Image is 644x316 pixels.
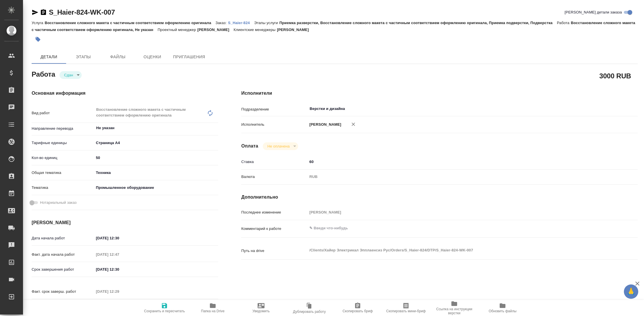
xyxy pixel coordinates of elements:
button: Скопировать ссылку для ЯМессенджера [32,9,39,16]
span: Оценки [139,53,166,61]
p: Приемка разверстки, Восстановление сложного макета с частичным соответствием оформлению оригинала... [279,21,557,25]
p: Этапы услуги [254,21,279,25]
div: Техника [94,168,218,178]
span: Приглашения [173,53,205,61]
span: Скопировать мини-бриф [386,309,425,313]
p: Проектный менеджер [158,28,197,32]
p: Клиентские менеджеры [233,28,277,32]
div: Сдан [263,142,298,150]
p: Тематика [32,185,94,191]
p: Вид работ [32,110,94,116]
div: Сдан [60,71,82,79]
span: Файлы [104,53,132,61]
span: Нотариальный заказ [40,200,76,206]
div: Страница А4 [94,138,218,148]
input: Пустое поле [94,287,144,296]
button: Уведомить [237,300,285,316]
button: Скопировать мини-бриф [382,300,430,316]
p: S_Haier-824 [228,21,254,25]
p: Подразделение [241,106,307,112]
button: Папка на Drive [189,300,237,316]
input: ✎ Введи что-нибудь [307,158,605,166]
button: Удалить исполнителя [347,118,360,131]
p: Заказ: [216,21,228,25]
button: Скопировать бриф [333,300,382,316]
span: Этапы [70,53,97,61]
p: Факт. срок заверш. работ [32,289,94,294]
h2: 3000 RUB [599,71,631,81]
button: Open [601,108,603,109]
input: Пустое поле [307,208,605,216]
button: Сохранить и пересчитать [140,300,189,316]
h4: Оплата [241,143,258,150]
div: RUB [307,172,605,182]
span: Скопировать бриф [342,309,373,313]
p: Факт. дата начала работ [32,252,94,257]
p: Последнее изменение [241,210,307,215]
span: [PERSON_NAME] детали заказа [565,9,622,15]
p: Срок завершения работ [32,267,94,272]
p: Валюта [241,174,307,180]
p: Комментарий к работе [241,226,307,232]
p: Восстановление сложного макета с частичным соответствием оформлению оригинала [45,21,215,25]
input: ✎ Введи что-нибудь [94,234,144,242]
h2: Работа [32,69,55,79]
h4: Основная информация [32,90,218,97]
h4: Дополнительно [241,194,638,201]
button: 🙏 [624,284,638,299]
button: Добавить тэг [32,33,44,46]
div: Промышленное оборудование [94,183,218,193]
p: Исполнитель [241,122,307,127]
textarea: /Clients/Хайер Электрикал Эпплаенсиз Рус/Orders/S_Haier-824/DTP/S_Haier-824-WK-007 [307,245,605,255]
a: S_Haier-824-WK-007 [49,8,115,16]
p: Работа [557,21,571,25]
button: Дублировать работу [285,300,333,316]
p: [PERSON_NAME] [277,28,313,32]
button: Скопировать ссылку [40,9,47,16]
span: 🙏 [626,286,636,298]
span: Ссылка на инструкции верстки [434,307,475,315]
span: Обновить файлы [489,309,517,313]
p: Направление перевода [32,126,94,131]
p: [PERSON_NAME] [198,28,234,32]
input: ✎ Введи что-нибудь [94,265,144,274]
p: Путь на drive [241,248,307,254]
p: Услуга [32,21,45,25]
h4: [PERSON_NAME] [32,219,218,226]
p: Тарифные единицы [32,140,94,146]
h4: Исполнители [241,90,638,97]
span: Уведомить [252,309,270,313]
p: Кол-во единиц [32,155,94,161]
p: Дата начала работ [32,235,94,241]
button: Open [215,127,216,129]
button: Ссылка на инструкции верстки [430,300,478,316]
input: Пустое поле [94,250,144,259]
span: Папка на Drive [201,309,225,313]
p: [PERSON_NAME] [307,122,341,127]
span: Сохранить и пересчитать [144,309,185,313]
button: Не оплачена [266,144,291,149]
p: Общая тематика [32,170,94,176]
button: Сдан [62,73,75,77]
span: Детали [35,53,63,61]
button: Обновить файлы [478,300,527,316]
input: ✎ Введи что-нибудь [94,154,218,162]
a: S_Haier-824 [228,20,254,25]
span: Дублировать работу [293,310,326,314]
p: Ставка [241,159,307,165]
